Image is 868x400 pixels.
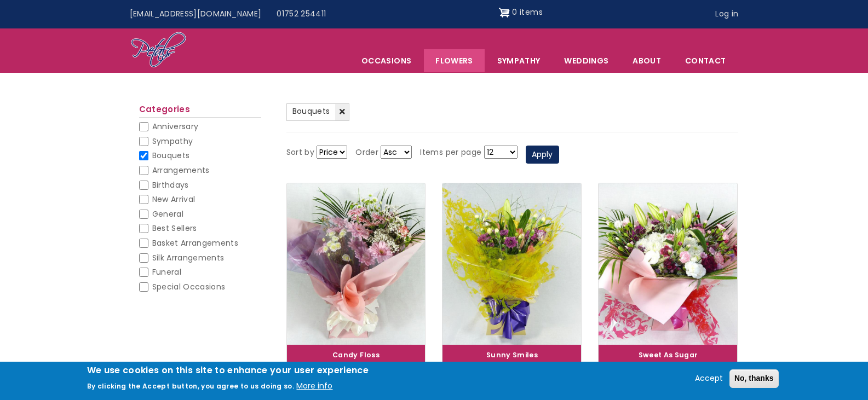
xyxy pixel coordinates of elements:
span: 0 items [512,7,542,18]
span: Birthdays [152,179,189,190]
label: Items per page [420,146,481,159]
img: Sunny Smiles [442,183,581,345]
img: Shopping cart [499,4,510,21]
a: Candy Floss [332,350,380,360]
label: Sort by [286,146,314,159]
a: Log in [708,4,746,25]
a: Sympathy [486,49,552,72]
span: General [152,208,183,219]
a: Shopping cart 0 items [499,4,543,21]
span: Sympathy [152,136,193,147]
span: Basket Arrangements [152,237,239,248]
span: Best Sellers [152,223,197,234]
span: Occasions [350,49,423,72]
span: Bouquets [292,106,330,117]
h2: Categories [139,105,261,118]
span: Silk Arrangements [152,252,225,263]
span: Weddings [553,49,620,72]
a: 01752 254411 [269,4,334,25]
p: By clicking the Accept button, you agree to us doing so. [87,381,295,391]
span: New Arrival [152,194,196,205]
span: Bouquets [152,150,190,161]
button: Accept [691,372,727,385]
a: Sweet As Sugar [639,350,698,360]
span: Funeral [152,266,181,277]
span: Special Occasions [152,281,226,292]
img: Home [130,31,187,69]
button: Apply [526,146,559,164]
button: No, thanks [729,369,779,388]
span: Anniversary [152,121,199,132]
span: Arrangements [152,165,210,176]
a: Sunny Smiles [486,350,538,360]
h2: We use cookies on this site to enhance your user experience [87,364,369,376]
button: More info [296,380,332,393]
label: Order [355,146,378,159]
img: Sweet As Sugar [599,183,737,345]
a: [EMAIL_ADDRESS][DOMAIN_NAME] [122,4,269,25]
a: About [621,49,672,72]
a: Flowers [424,49,484,72]
img: Candy Floss [287,183,426,345]
a: Contact [674,49,737,72]
a: Bouquets [286,103,350,121]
